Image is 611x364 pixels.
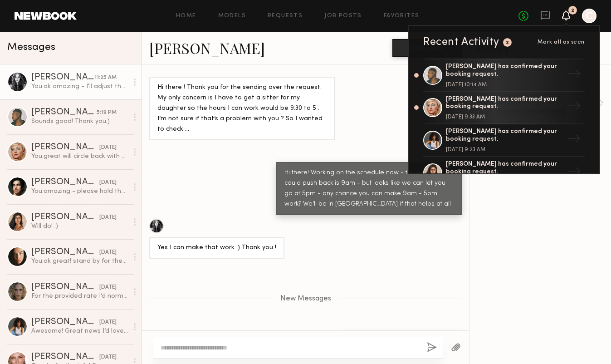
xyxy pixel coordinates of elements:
[31,283,99,292] div: [PERSON_NAME]
[99,318,117,327] div: [DATE]
[157,243,276,253] div: Yes I can make that work :) Thank you !
[31,213,99,222] div: [PERSON_NAME]
[31,187,128,196] div: You: amazing - please hold the day for us - we'll reach out with scheduling shortly
[157,83,327,135] div: Hi there ! Thank you for the sending over the request. My only concern is I have to get a sitter ...
[446,82,564,88] div: [DATE] 10:14 AM
[99,178,117,187] div: [DATE]
[538,39,585,45] span: Mark all as seen
[7,42,55,53] span: Messages
[31,117,128,126] div: Sounds good! Thank you:)
[31,82,128,91] div: You: ok amazing - I'll adjust the booking
[31,327,128,335] div: Awesome! Great news I’d love you work with your team :)
[31,222,128,231] div: Will do! :)
[446,128,564,143] div: [PERSON_NAME] has confirmed your booking request.
[384,13,420,19] a: Favorites
[99,213,117,222] div: [DATE]
[446,114,564,120] div: [DATE] 9:33 AM
[446,161,564,176] div: [PERSON_NAME] has confirmed your booking request.
[423,92,585,125] a: [PERSON_NAME] has confirmed your booking request.[DATE] 9:33 AM→
[176,13,196,19] a: Home
[506,40,509,45] div: 2
[571,8,574,13] div: 2
[423,157,585,190] a: [PERSON_NAME] has confirmed your booking request.→
[268,13,303,19] a: Requests
[31,318,99,327] div: [PERSON_NAME]
[392,39,462,57] button: Book model
[423,37,499,48] div: Recent Activity
[97,108,117,117] div: 5:19 PM
[149,38,265,58] a: [PERSON_NAME]
[423,59,585,92] a: [PERSON_NAME] has confirmed your booking request.[DATE] 10:14 AM→
[564,64,585,87] div: →
[582,9,596,23] a: C
[446,147,564,152] div: [DATE] 9:23 AM
[564,96,585,119] div: →
[31,73,94,82] div: [PERSON_NAME]
[218,13,246,19] a: Models
[31,178,99,187] div: [PERSON_NAME]
[99,353,117,362] div: [DATE]
[31,248,99,257] div: [PERSON_NAME]
[31,353,99,362] div: [PERSON_NAME]
[31,143,99,152] div: [PERSON_NAME]
[564,161,585,185] div: →
[392,44,462,51] a: Book model
[31,257,128,266] div: You: ok great! stand by for the official booking
[564,128,585,152] div: →
[423,124,585,157] a: [PERSON_NAME] has confirmed your booking request.[DATE] 9:23 AM→
[280,295,331,303] span: New Messages
[99,143,117,152] div: [DATE]
[99,283,117,292] div: [DATE]
[324,13,362,19] a: Job Posts
[31,152,128,161] div: You: great will circle back with official booking soon
[284,168,454,210] div: Hi there! Working on the schedule now - the latest we could push back is 9am - but looks like we ...
[31,292,128,300] div: For the provided rate I’d normally say one year.
[31,108,97,117] div: [PERSON_NAME]
[446,63,564,79] div: [PERSON_NAME] has confirmed your booking request.
[94,74,117,82] div: 11:25 AM
[446,96,564,111] div: [PERSON_NAME] has confirmed your booking request.
[99,248,117,257] div: [DATE]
